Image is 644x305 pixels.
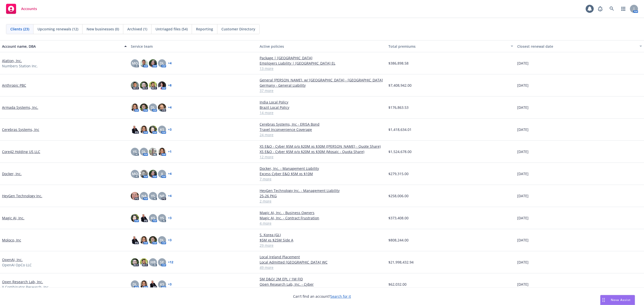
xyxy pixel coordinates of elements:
img: photo [149,280,157,288]
a: + 3 [168,283,172,286]
a: 49 more [260,265,384,270]
a: + 12 [168,261,173,264]
img: photo [131,81,139,89]
a: Excess Cyber E&O $5M xs $10M [260,171,384,176]
img: photo [131,192,139,200]
a: 7 more [260,176,384,182]
span: [DATE] [517,149,529,154]
a: + 8 [168,84,172,87]
a: Switch app [618,4,628,14]
a: Magic AI, Inc. - Business Owners [260,210,384,215]
a: Report a Bug [595,4,605,14]
a: 14 more [260,110,384,115]
span: DL [151,105,155,110]
span: NA [141,193,146,198]
a: Accounts [4,2,39,16]
span: $21,998,432.94 [388,260,414,265]
button: Active policies [258,40,386,52]
span: [DATE] [517,61,529,66]
img: photo [140,170,148,178]
span: $62,032.00 [388,282,407,287]
img: photo [140,214,148,222]
span: [DATE] [517,193,529,198]
span: Upcoming renewals (12) [37,26,78,32]
a: 37 more [260,88,384,93]
span: [DATE] [517,260,529,265]
a: $5M xs $25M Side A [260,237,384,243]
a: 5M D&O/ 2M EPL / 1M FID [260,276,384,282]
a: Search for it [330,294,351,299]
a: Docker, Inc. [2,171,22,176]
span: Archived (1) [127,26,147,32]
a: Magic AI, Inc. - Contract Frustration [260,215,384,221]
a: General [PERSON_NAME]. w/ [GEOGRAPHIC_DATA] - [GEOGRAPHIC_DATA] [260,77,384,83]
span: $1,524,678.00 [388,149,412,154]
span: [DATE] [517,127,529,132]
span: $258,006.00 [388,193,409,198]
span: $808,244.00 [388,237,409,243]
a: + 4 [168,62,172,65]
img: photo [158,104,166,112]
img: photo [149,148,157,156]
span: DL [133,282,137,287]
img: photo [131,258,139,266]
span: $176,863.53 [388,105,409,110]
a: Local Admitted [GEOGRAPHIC_DATA] WC [260,260,384,265]
span: [DATE] [517,282,529,287]
button: Nova Assist [600,295,635,305]
a: + 4 [168,106,172,109]
img: photo [140,280,148,288]
a: 4 more [260,221,384,226]
a: Moloco, Inc [2,237,21,243]
div: Closest renewal date [517,44,636,49]
span: Untriaged files (54) [155,26,188,32]
span: DL [160,237,164,243]
span: [DATE] [517,83,529,88]
a: + 1 [168,150,172,153]
img: photo [140,126,148,134]
span: YS [151,193,155,198]
a: 29 more [260,243,384,248]
a: Open Research Lab, Inc. - Cyber [260,282,384,287]
a: OpenAI, Inc. [2,257,23,262]
span: [DATE] [517,171,529,176]
img: photo [140,258,148,266]
a: 12 more [260,154,384,160]
a: + 4 [168,194,172,197]
button: Total premiums [386,40,515,52]
span: $279,315.00 [388,171,409,176]
span: [DATE] [517,105,529,110]
span: Customer Directory [221,26,255,32]
a: Search [607,4,617,14]
img: photo [158,81,166,89]
a: Anthropic PBC [2,83,26,88]
span: [DATE] [517,237,529,243]
span: MQ [132,61,138,66]
span: NP [159,193,165,198]
a: Employers Liability | [GEOGRAPHIC_DATA] EL [260,61,384,66]
div: Service team [131,44,256,49]
img: photo [140,59,148,67]
img: photo [149,81,157,89]
a: Armada Systems, Inc. [2,105,38,110]
span: $1,418,634.01 [388,127,412,132]
button: Service team [129,40,258,52]
span: $386,898.58 [388,61,409,66]
a: XS E&O - Cyber $5M p/o $20M xs $30M (Mosaic - Quota Share) [260,149,384,154]
span: YS [133,149,137,154]
a: S. Korea (GL) [260,232,384,237]
img: photo [158,148,166,156]
a: Core42 Holding US LLC [2,149,40,154]
a: + 3 [168,217,172,220]
a: Alation, Inc. [2,58,22,63]
span: KS [160,127,164,132]
span: JJ [161,171,163,176]
a: 24 more [260,132,384,137]
a: + 4 [168,172,172,175]
a: Open Research Lab, Inc. [2,279,43,284]
a: 2 more [260,287,384,292]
